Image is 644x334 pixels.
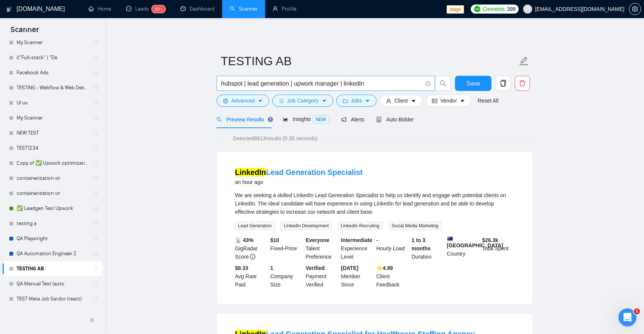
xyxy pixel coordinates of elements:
[343,98,348,104] span: folder
[375,236,410,261] div: Hourly Load
[629,6,641,12] a: setting
[235,178,363,187] div: an hour ago
[336,95,377,107] button: folderJobscaret-down
[515,76,530,91] button: delete
[17,201,88,216] a: ✅ Leadgen Test Upwork
[322,98,327,104] span: caret-down
[339,236,375,261] div: Experience Level
[304,264,340,289] div: Payment Verified
[380,95,423,107] button: userClientcaret-down
[152,5,165,13] sup: 99+
[525,6,530,12] span: user
[283,116,329,122] span: Insights
[481,236,516,261] div: Total Spent
[306,237,330,243] b: Everyone
[17,80,88,95] a: TESTING - Webflow & Web Designer
[389,222,442,230] span: Social Media Marketing
[235,168,363,176] a: LinkedInLead Generation Specialist
[273,6,296,12] a: userProfile
[270,265,273,271] b: 1
[93,130,99,136] span: holder
[283,116,288,122] span: area-chart
[618,308,636,326] iframe: Intercom live chat
[496,76,511,91] button: copy
[89,6,111,12] a: homeHome
[412,237,431,251] b: 1 to 3 months
[17,276,88,291] a: QA Manual Test (auto
[93,55,99,61] span: holder
[17,50,88,65] a: (("Full-stack" | "De
[17,141,88,156] a: TEST1234
[17,35,88,50] a: My Scanner
[466,79,480,88] span: Save
[93,70,99,76] span: holder
[341,237,372,243] b: Intermediate
[634,308,640,314] span: 1
[339,264,375,289] div: Member Since
[223,98,228,104] span: setting
[17,65,88,80] a: Facebook Ads
[376,237,378,243] b: -
[455,76,491,91] button: Save
[478,97,498,105] a: Reset All
[93,266,99,272] span: holder
[250,254,255,259] span: info-circle
[17,231,88,246] a: QA Playwright
[411,98,416,104] span: caret-down
[474,6,480,12] img: upwork-logo.png
[269,264,304,289] div: Company Size
[93,160,99,166] span: holder
[376,116,414,123] span: Auto Bidder
[17,261,88,276] a: TESTING AB
[93,115,99,121] span: holder
[5,24,45,40] span: Scanner
[93,190,99,196] span: holder
[217,95,269,107] button: settingAdvancedcaret-down
[519,56,529,66] span: edit
[341,116,365,123] span: Alerts
[93,236,99,242] span: holder
[496,80,510,87] span: copy
[306,265,325,271] b: Verified
[376,265,393,271] b: ⭐️ 4.99
[93,251,99,257] span: holder
[221,79,422,88] input: Search Freelance Jobs...
[629,3,641,15] button: setting
[17,216,88,231] a: testing a
[279,98,284,104] span: bars
[93,145,99,151] span: holder
[351,97,362,105] span: Jobs
[258,98,263,104] span: caret-down
[435,76,450,91] button: search
[270,237,279,243] b: $ 10
[17,156,88,171] a: Copy of ✅ Upwork optimization profile
[93,85,99,91] span: holder
[93,175,99,181] span: holder
[6,3,12,15] img: logo
[93,296,99,302] span: holder
[436,80,450,87] span: search
[235,191,514,216] div: We are seeking a skilled LinkedIn Lead Generation Specialist to help us identify and engage with ...
[375,264,410,289] div: Client Feedback
[432,98,437,104] span: idcard
[217,117,222,122] span: search
[17,110,88,126] a: My Scanner
[267,116,274,123] div: Tooltip anchor
[287,97,318,105] span: Job Category
[233,236,269,261] div: GigRadar Score
[446,236,481,261] div: Country
[235,265,248,271] b: $8.33
[93,205,99,211] span: holder
[17,171,88,186] a: containerization vir
[17,126,88,141] a: NEW TEST
[313,115,329,124] span: NEW
[233,264,269,289] div: Avg Rate Paid
[93,40,99,46] span: holder
[507,5,515,13] span: 399
[386,98,391,104] span: user
[304,236,340,261] div: Talent Preference
[447,236,504,248] b: [GEOGRAPHIC_DATA]
[272,95,333,107] button: barsJob Categorycaret-down
[93,100,99,106] span: holder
